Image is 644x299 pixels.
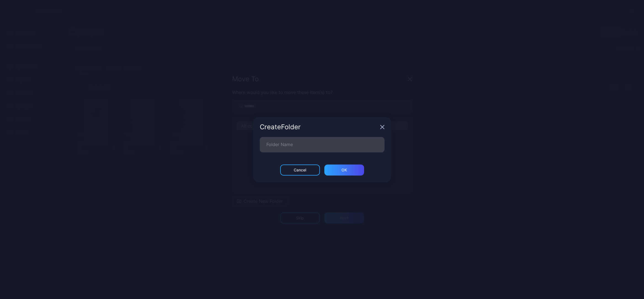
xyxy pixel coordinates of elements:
[294,168,306,172] div: Cancel
[260,124,378,130] div: Create Folder
[260,137,385,152] input: Folder Name
[341,168,347,172] div: ОК
[324,165,364,176] button: ОК
[280,165,320,176] button: Cancel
